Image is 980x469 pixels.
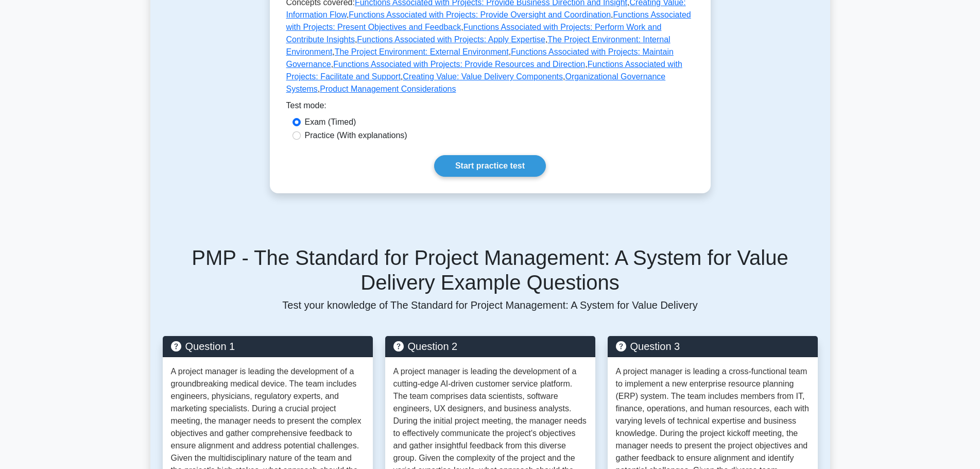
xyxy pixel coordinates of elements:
[349,10,611,19] a: Functions Associated with Projects: Provide Oversight and Coordination
[333,60,585,69] a: Functions Associated with Projects: Provide Resources and Direction
[286,99,694,116] div: Test mode:
[393,340,587,353] h5: Question 2
[616,340,810,353] h5: Question 3
[403,72,563,81] a: Creating Value: Value Delivery Components
[163,245,818,295] h5: PMP - The Standard for Project Management: A System for Value Delivery Example Questions
[171,340,365,353] h5: Question 1
[286,72,666,93] a: Organizational Governance Systems
[305,129,407,142] label: Practice (With explanations)
[434,155,546,177] a: Start practice test
[305,116,356,128] label: Exam (Timed)
[335,47,509,56] a: The Project Environment: External Environment
[286,23,662,44] a: Functions Associated with Projects: Perform Work and Contribute Insights
[357,35,545,44] a: Functions Associated with Projects: Apply Expertise
[163,299,818,311] p: Test your knowledge of The Standard for Project Management: A System for Value Delivery
[320,85,456,93] a: Product Management Considerations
